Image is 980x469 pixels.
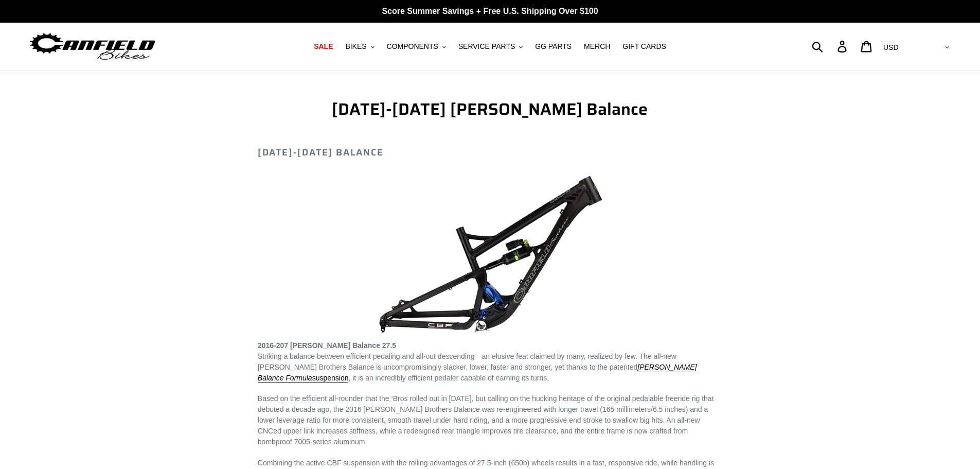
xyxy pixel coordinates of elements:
[312,374,549,383] span: , it is an incredibly efficient pedaler capable of earning its turns.
[258,394,714,446] span: Based on the efficient all-rounder that the ‘Bros rolled out in [DATE], but calling on the huckin...
[817,35,844,58] input: Search
[617,40,671,54] a: GIFT CARDS
[382,40,451,54] button: COMPONENTS
[458,42,515,51] span: SERVICE PARTS
[345,42,366,51] span: BIKES
[258,352,676,371] span: Striking a balance between efficient pedaling and all-out descending—an elusive feat claimed by m...
[28,30,157,63] img: Canfield Bikes
[258,341,396,350] strong: 2016-207 [PERSON_NAME] Balance 27.5
[579,40,615,54] a: MERCH
[258,147,722,159] h2: [DATE]-[DATE] Balance
[530,40,577,54] a: GG PARTS
[453,40,528,54] button: SERVICE PARTS
[258,99,722,119] h1: [DATE]-[DATE] [PERSON_NAME] Balance
[584,42,610,51] span: MERCH
[387,42,438,51] span: COMPONENTS
[535,42,572,51] span: GG PARTS
[340,40,379,54] button: BIKES
[314,42,333,51] span: SALE
[312,374,349,383] a: suspension
[622,42,666,51] span: GIFT CARDS
[309,40,338,54] a: SALE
